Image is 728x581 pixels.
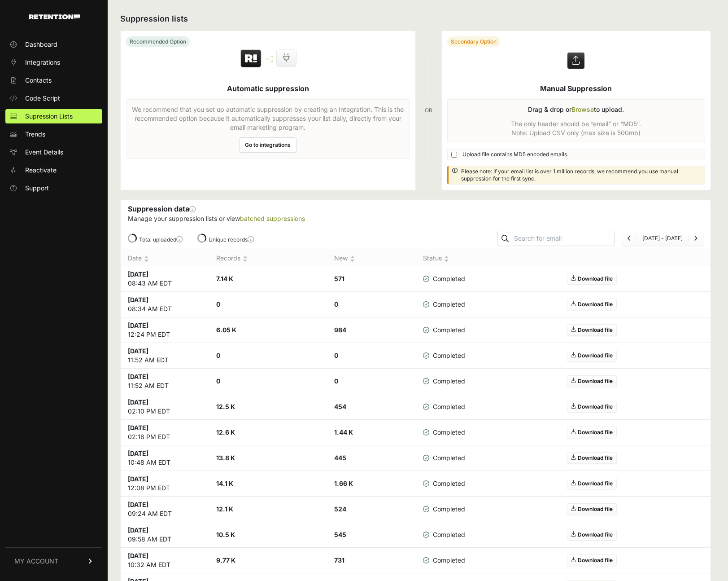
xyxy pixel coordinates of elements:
strong: 524 [334,505,346,513]
strong: [DATE] [128,449,148,457]
a: Supression Lists [5,109,102,123]
a: Download file [567,452,617,464]
td: 09:24 AM EDT [121,497,209,522]
strong: [DATE] [128,398,148,406]
strong: [DATE] [128,347,148,355]
strong: 984 [334,326,346,334]
strong: 9.77 K [216,556,235,564]
td: 09:58 AM EDT [121,522,209,548]
strong: 545 [334,531,346,538]
td: 02:18 PM EDT [121,420,209,445]
span: Completed [423,556,465,565]
span: Completed [423,453,465,462]
a: Download file [567,401,617,413]
img: Retention.com [29,14,80,19]
input: Search for email [512,232,614,245]
a: Integrations [5,55,102,70]
td: 12:08 PM EDT [121,471,209,497]
td: 10:32 AM EDT [121,548,209,573]
label: Total uploaded [139,236,183,243]
span: Dashboard [25,40,57,49]
a: Event Details [5,145,102,159]
strong: [DATE] [128,424,148,431]
div: OR [425,31,432,190]
strong: [DATE] [128,321,148,329]
img: no_sort-eaf950dc5ab64cae54d48a5578032e96f70b2ecb7d747501f34c8f2db400fb66.gif [350,255,355,262]
th: Date [121,250,209,267]
span: Completed [423,428,465,437]
img: Retention [240,49,262,69]
a: Trends [5,127,102,141]
span: Integrations [25,58,60,67]
img: no_sort-eaf950dc5ab64cae54d48a5578032e96f70b2ecb7d747501f34c8f2db400fb66.gif [243,255,248,262]
strong: 10.5 K [216,531,235,538]
strong: 0 [334,300,338,308]
strong: [DATE] [128,270,148,278]
strong: 7.14 K [216,275,233,282]
span: Trends [25,130,45,139]
strong: 0 [216,300,220,308]
a: Download file [567,478,617,489]
h5: Automatic suppression [227,83,309,94]
strong: 12.6 K [216,428,235,436]
label: Unique records [209,236,254,243]
strong: 1.44 K [334,428,353,436]
strong: [DATE] [128,373,148,380]
img: no_sort-eaf950dc5ab64cae54d48a5578032e96f70b2ecb7d747501f34c8f2db400fb66.gif [444,255,449,262]
a: Download file [567,375,617,387]
span: Upload file contains MD5 encoded emails. [462,151,568,158]
img: integration [266,56,273,57]
strong: 454 [334,403,346,410]
span: Completed [423,479,465,488]
th: New [327,250,415,267]
img: integration [266,58,273,60]
strong: 0 [334,377,338,385]
span: MY ACCOUNT [14,557,58,566]
a: Previous [628,235,631,242]
span: Completed [423,274,465,283]
a: Code Script [5,91,102,106]
span: Support [25,184,49,193]
a: Download file [567,299,617,310]
td: 08:34 AM EDT [121,292,209,317]
span: Completed [423,377,465,386]
strong: [DATE] [128,501,148,508]
nav: Page navigation [622,231,703,246]
span: Completed [423,351,465,360]
img: no_sort-eaf950dc5ab64cae54d48a5578032e96f70b2ecb7d747501f34c8f2db400fb66.gif [144,255,149,262]
strong: 6.05 K [216,326,236,334]
a: Download file [567,427,617,438]
th: Records [209,250,327,267]
input: Upload file contains MD5 encoded emails. [451,152,457,158]
span: Completed [423,402,465,411]
th: Status [416,250,475,267]
span: Event Details [25,148,63,157]
td: 12:24 PM EDT [121,317,209,343]
span: Completed [423,300,465,309]
strong: [DATE] [128,526,148,534]
td: 10:48 AM EDT [121,445,209,471]
a: Download file [567,503,617,515]
span: Reactivate [25,166,57,175]
strong: 12.1 K [216,505,233,513]
a: Download file [567,350,617,361]
strong: [DATE] [128,552,148,559]
a: Reactivate [5,163,102,177]
p: We recommend that you set up automatic suppression by creating an Integration. This is the recomm... [132,105,404,132]
a: Support [5,181,102,195]
a: batched suppressions [240,215,305,222]
td: 08:43 AM EDT [121,266,209,292]
a: Dashboard [5,37,102,52]
h2: Suppression lists [120,13,711,25]
a: Contacts [5,73,102,88]
img: integration [266,61,273,62]
li: [DATE] - [DATE] [636,235,688,242]
strong: 0 [216,377,220,385]
td: 11:52 AM EDT [121,369,209,394]
strong: 0 [216,352,220,359]
a: Next [694,235,697,242]
strong: 13.8 K [216,454,235,462]
strong: 445 [334,454,346,462]
a: Download file [567,324,617,336]
strong: 12.5 K [216,403,235,410]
